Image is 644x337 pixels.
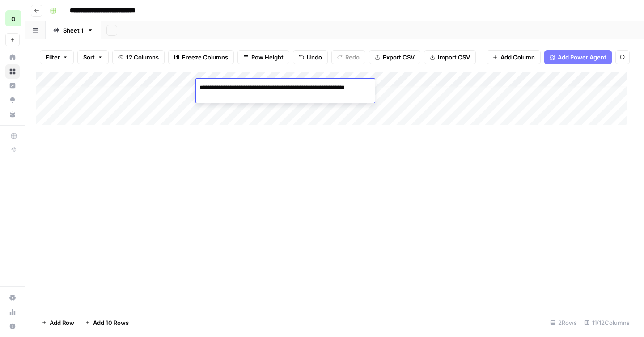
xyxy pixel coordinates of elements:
a: Sheet 1 [46,21,101,39]
button: Workspace: opascope [5,7,20,29]
span: Redo [345,53,360,62]
div: 11/12 Columns [580,316,633,330]
button: Help + Support [5,319,20,333]
span: Export CSV [383,53,415,62]
span: Add Row [50,318,74,327]
a: Usage [5,305,20,319]
button: Add Column [487,50,541,64]
div: 2 Rows [547,316,580,330]
button: Add Power Agent [544,50,612,64]
a: Home [5,50,20,64]
button: Export CSV [369,50,420,64]
span: o [11,13,16,24]
button: Add Row [36,316,80,330]
span: Row Height [251,53,284,62]
a: Your Data [5,107,20,122]
button: Freeze Columns [168,50,234,64]
span: Import CSV [438,53,470,62]
span: Add Column [500,53,535,62]
a: Settings [5,291,20,305]
a: Opportunities [5,93,20,107]
button: Add 10 Rows [80,316,134,330]
span: 12 Columns [126,53,159,62]
a: Insights [5,79,20,93]
button: Sort [77,50,109,64]
span: Filter [46,53,60,62]
div: Sheet 1 [63,26,84,35]
button: 12 Columns [112,50,165,64]
button: Import CSV [424,50,476,64]
button: Row Height [237,50,289,64]
button: Redo [331,50,365,64]
span: Sort [83,53,95,62]
span: Undo [307,53,322,62]
button: Undo [293,50,328,64]
span: Freeze Columns [182,53,228,62]
span: Add 10 Rows [93,318,129,327]
button: Filter [40,50,74,64]
a: Browse [5,64,20,79]
span: Add Power Agent [558,53,606,62]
